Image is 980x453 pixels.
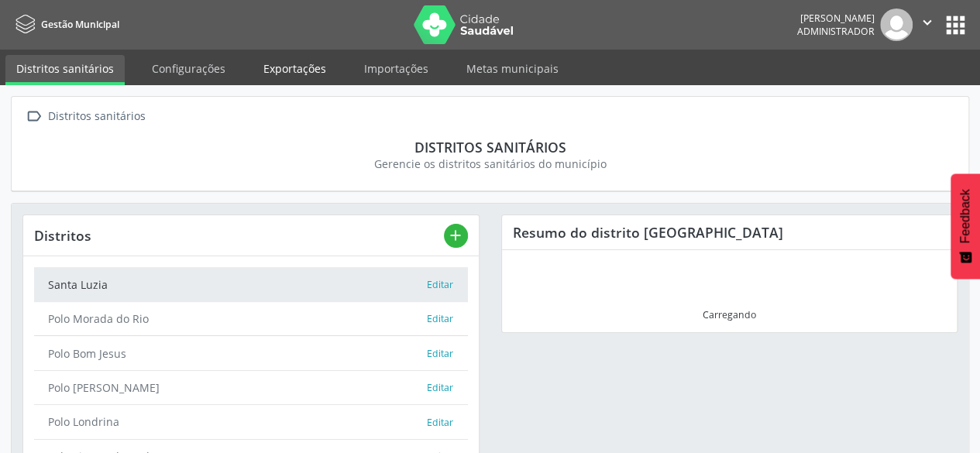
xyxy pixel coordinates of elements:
[141,55,236,82] a: Configurações
[45,105,148,128] div: Distritos sanitários
[22,105,148,128] a:  Distritos sanitários
[958,189,972,243] span: Feedback
[253,55,337,82] a: Exportações
[33,156,947,172] div: Gerencie os distritos sanitários do município
[11,12,119,37] a: Gestão Municipal
[444,224,468,248] button: add
[33,139,947,156] div: Distritos sanitários
[22,105,45,128] i: 
[797,12,875,25] div: [PERSON_NAME]
[942,12,969,39] button: apps
[353,55,439,82] a: Importações
[951,173,980,279] button: Feedback - Mostrar pesquisa
[41,18,119,31] span: Gestão Municipal
[913,9,942,41] button: 
[703,308,756,321] div: Carregando
[34,227,444,244] div: Distritos
[797,25,875,38] span: Administrador
[880,9,913,41] img: img
[919,14,936,31] i: 
[5,55,125,85] a: Distritos sanitários
[447,227,464,244] i: add
[502,215,958,249] div: Resumo do distrito [GEOGRAPHIC_DATA]
[456,55,569,82] a: Metas municipais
